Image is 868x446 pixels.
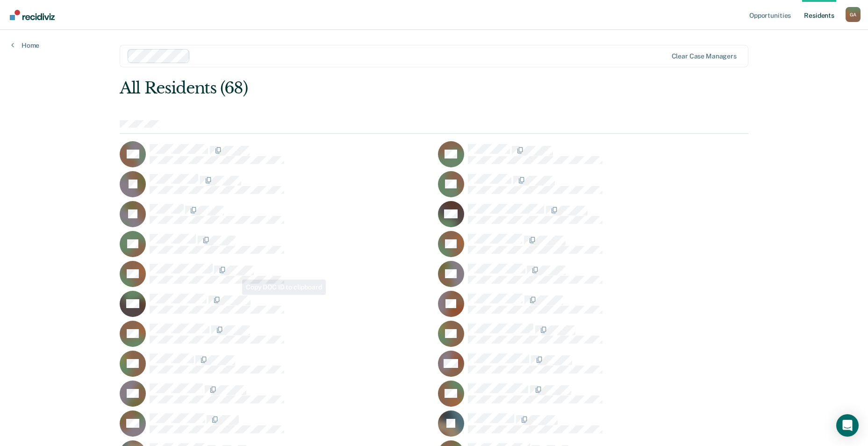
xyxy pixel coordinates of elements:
img: Recidiviz [10,10,55,20]
div: Open Intercom Messenger [836,414,859,437]
a: Home [11,41,39,50]
div: Clear case managers [672,52,737,60]
div: G A [846,7,861,22]
button: Profile dropdown button [846,7,861,22]
div: All Residents (68) [120,79,623,98]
